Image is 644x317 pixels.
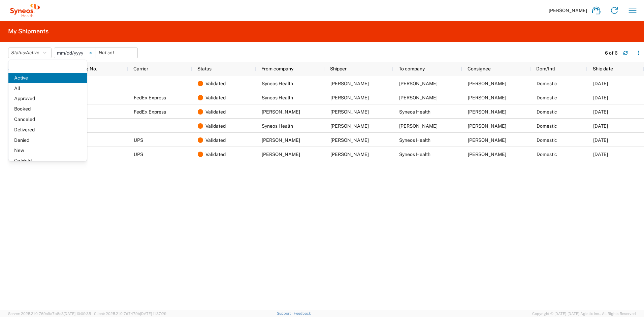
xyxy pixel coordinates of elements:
[468,81,506,86] span: Allison Callaghan
[134,152,143,157] span: UPS
[8,93,87,104] span: Approved
[8,73,87,83] span: Active
[94,312,166,316] span: Client: 2025.21.0-7d7479b
[330,81,369,86] span: Ayman Abboud
[262,152,300,157] span: Alexia Jackson
[468,137,506,143] span: Ayman Abboud
[399,95,438,100] span: Amy Fuhrman
[468,123,506,129] span: Melanie Watson
[262,95,293,100] span: Syneos Health
[134,137,143,143] span: UPS
[468,152,506,157] span: Ayman Abboud
[64,312,91,316] span: [DATE] 10:09:35
[537,152,557,157] span: Domestic
[468,66,491,71] span: Consignee
[330,95,369,100] span: Ayman Abboud
[294,311,311,315] a: Feedback
[262,109,300,115] span: Amy Fuhrman
[8,135,87,146] span: Denied
[537,137,557,143] span: Domestic
[593,123,608,129] span: 07/11/2025
[468,109,506,115] span: Ayman Abboud
[134,109,166,115] span: FedEx Express
[205,91,226,105] span: Validated
[537,123,557,129] span: Domestic
[8,27,49,35] h2: My Shipments
[26,50,39,55] span: Active
[8,312,91,316] span: Server: 2025.21.0-769a9a7b8c3
[8,83,87,94] span: All
[468,95,506,100] span: Amy Fuhrman
[330,66,347,71] span: Shipper
[536,66,555,71] span: Dom/Intl
[205,105,226,119] span: Validated
[134,95,166,100] span: FedEx Express
[8,145,87,156] span: New
[8,104,87,114] span: Booked
[399,137,430,143] span: Syneos Health
[277,311,294,315] a: Support
[8,156,87,166] span: On Hold
[205,119,226,133] span: Validated
[330,137,369,143] span: Corinn Gurak
[537,109,557,115] span: Domestic
[330,152,369,157] span: Alexia Jackson
[8,114,87,125] span: Canceled
[262,123,293,129] span: Syneos Health
[593,81,608,86] span: 09/24/2025
[261,66,293,71] span: From company
[330,109,369,115] span: Amy Fuhrman
[593,152,608,157] span: 06/27/2025
[330,123,369,129] span: Ayman Abboud
[605,50,618,56] div: 6 of 6
[537,95,557,100] span: Domestic
[549,7,587,13] span: [PERSON_NAME]
[262,81,293,86] span: Syneos Health
[54,48,96,58] input: Not set
[593,95,608,100] span: 09/16/2025
[140,312,166,316] span: [DATE] 11:37:29
[593,109,608,115] span: 09/16/2025
[205,147,226,161] span: Validated
[96,48,137,58] input: Not set
[593,66,613,71] span: Ship date
[205,76,226,91] span: Validated
[8,47,52,58] button: Status:Active
[197,66,212,71] span: Status
[399,66,425,71] span: To company
[205,133,226,147] span: Validated
[399,109,430,115] span: Syneos Health
[8,125,87,135] span: Delivered
[399,81,438,86] span: Allison Callaghan
[399,152,430,157] span: Syneos Health
[399,123,438,129] span: Melanie Watson
[262,137,300,143] span: Corinn Gurak
[537,81,557,86] span: Domestic
[532,311,636,317] span: Copyright © [DATE]-[DATE] Agistix Inc., All Rights Reserved
[133,66,148,71] span: Carrier
[593,137,608,143] span: 07/03/2025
